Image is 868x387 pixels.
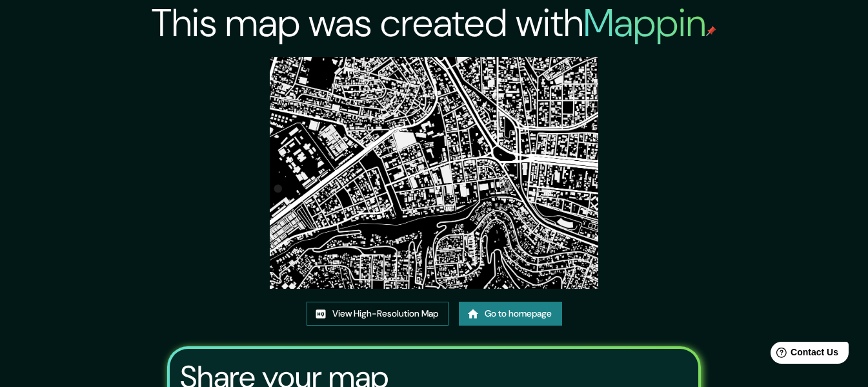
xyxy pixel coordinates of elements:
iframe: Help widget launcher [753,337,854,373]
a: View High-Resolution Map [307,302,449,326]
img: mappin-pin [706,26,716,36]
a: Go to homepage [459,302,562,326]
img: created-map [270,57,598,289]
